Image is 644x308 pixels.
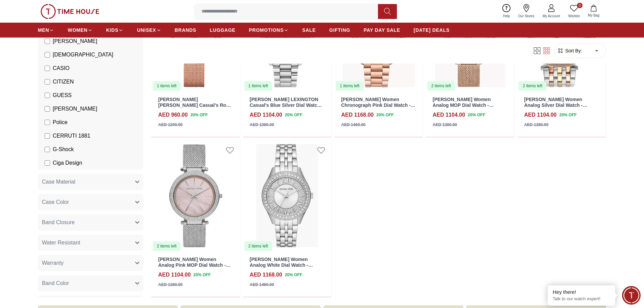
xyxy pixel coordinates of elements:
[524,97,587,114] a: [PERSON_NAME] Women Analog Silver Dial Watch - MK3203
[210,27,236,33] span: LUGGAGE
[190,112,208,118] span: 20 % OFF
[250,122,274,128] div: AED 1380.00
[516,14,537,19] span: Our Stores
[364,24,400,36] a: PAY DAY SALE
[414,27,450,33] span: [DATE] DEALS
[38,214,143,231] button: Band Closure
[158,257,231,274] a: [PERSON_NAME] Women Analog Pink MOP Dial Watch - MK4518
[250,271,282,279] h4: AED 1168.00
[341,122,365,128] div: AED 1460.00
[38,235,143,251] button: Water Resistant
[376,112,393,118] span: 20 % OFF
[249,27,284,33] span: PROMOTIONS
[45,79,50,85] input: CITIZEN
[38,174,143,190] button: Case Material
[53,78,74,86] span: CITIZEN
[566,14,582,19] span: Wishlist
[468,112,485,118] span: 20 % OFF
[433,122,457,128] div: AED 1380.00
[53,118,68,126] span: Police
[540,14,563,19] span: My Account
[175,27,196,33] span: BRANDS
[553,296,610,302] p: Talk to our watch expert!
[53,145,74,153] span: G-Shock
[42,259,64,267] span: Warranty
[137,27,156,33] span: UNISEX
[433,97,494,114] a: [PERSON_NAME] Women Analog MOP Dial Watch - MK4519
[53,64,70,72] span: CASIO
[285,272,302,278] span: 20 % OFF
[45,120,50,125] input: Police
[45,147,50,152] input: G-Shock
[42,279,69,287] span: Band Color
[250,111,282,119] h4: AED 1104.00
[41,4,99,19] img: ...
[553,289,610,295] div: Hey there!
[622,286,641,305] div: Chat Widget
[38,194,143,210] button: Case Color
[499,3,514,20] a: Help
[285,112,302,118] span: 20 % OFF
[302,27,316,33] span: SALE
[584,3,603,19] button: My Bag
[45,39,50,44] input: [PERSON_NAME]
[329,27,350,33] span: GIFTING
[244,241,272,251] div: 2 items left
[42,198,69,206] span: Case Color
[244,81,272,91] div: 1 items left
[559,112,576,118] span: 20 % OFF
[243,140,332,252] img: MICHAEL KORS Women Analog White Dial Watch - MK4708
[68,24,93,36] a: WOMEN
[158,97,232,119] a: [PERSON_NAME] [PERSON_NAME] Casual's Rose Gold Rose Gold Dial Watch - MK3845
[210,24,236,36] a: LUGGAGE
[250,282,274,288] div: AED 1460.00
[250,97,323,114] a: [PERSON_NAME] LEXINGTON Casual's Blue Silver Dial Watch - MK7215
[336,81,363,91] div: 1 items left
[564,47,582,54] span: Sort By:
[158,122,183,128] div: AED 1200.00
[53,51,113,59] span: [DEMOGRAPHIC_DATA]
[302,24,316,36] a: SALE
[151,140,240,252] a: MICHAEL KORS Women Analog Pink MOP Dial Watch - MK45182 items left
[158,111,188,119] h4: AED 960.00
[364,27,400,33] span: PAY DAY SALE
[151,140,240,252] img: MICHAEL KORS Women Analog Pink MOP Dial Watch - MK4518
[53,37,97,45] span: [PERSON_NAME]
[249,24,289,36] a: PROMOTIONS
[250,257,313,274] a: [PERSON_NAME] Women Analog White Dial Watch - MK4708
[158,282,183,288] div: AED 1380.00
[38,24,54,36] a: MEN
[106,27,118,33] span: KIDS
[500,14,513,19] span: Help
[175,24,196,36] a: BRANDS
[585,13,602,18] span: My Bag
[341,111,374,119] h4: AED 1168.00
[514,3,539,20] a: Our Stores
[53,132,90,140] span: CERRUTI 1881
[53,105,97,113] span: [PERSON_NAME]
[38,27,49,33] span: MEN
[341,97,415,114] a: [PERSON_NAME] Women Chronograph Pink Dial Watch - MK7242
[45,52,50,57] input: [DEMOGRAPHIC_DATA]
[564,3,584,20] a: 0Wishlist
[42,239,80,247] span: Water Resistant
[106,24,123,36] a: KIDS
[524,111,556,119] h4: AED 1104.00
[329,24,350,36] a: GIFTING
[158,271,191,279] h4: AED 1104.00
[557,47,582,54] button: Sort By:
[53,91,72,99] span: GUESS
[153,81,181,91] div: 1 items left
[45,66,50,71] input: CASIO
[53,159,82,167] span: Ciga Design
[38,255,143,271] button: Warranty
[193,272,211,278] span: 20 % OFF
[414,24,450,36] a: [DATE] DEALS
[45,133,50,139] input: CERRUTI 1881
[137,24,161,36] a: UNISEX
[42,178,75,186] span: Case Material
[45,106,50,112] input: [PERSON_NAME]
[45,160,50,166] input: Ciga Design
[38,275,143,291] button: Band Color
[153,241,181,251] div: 2 items left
